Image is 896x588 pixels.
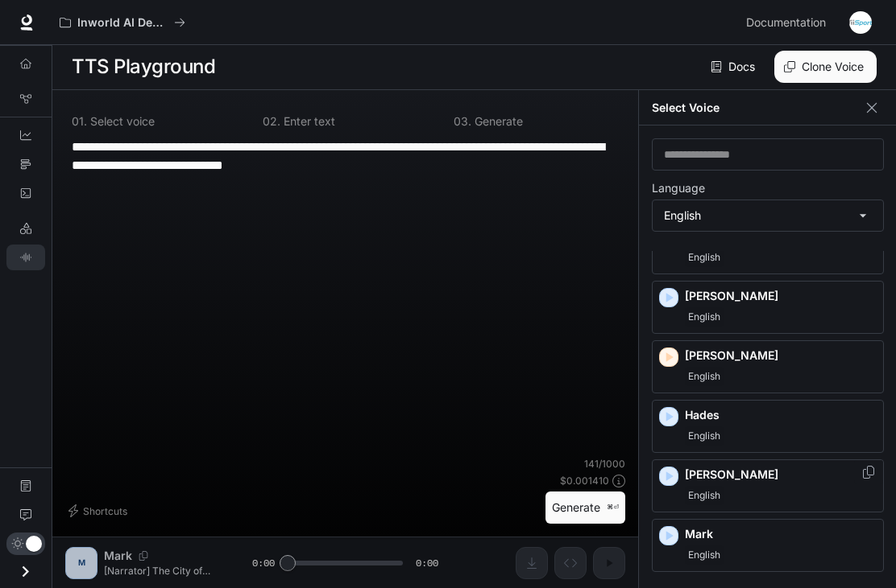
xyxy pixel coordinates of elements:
[6,216,45,241] a: LLM Playground
[607,503,619,512] p: ⌘⏎
[72,51,215,83] h1: TTS Playground
[52,6,193,39] button: All workspaces
[685,426,724,446] span: English
[72,116,87,127] p: 0 1 .
[471,116,523,127] p: Generate
[685,545,724,565] span: English
[844,6,877,39] button: User avatar
[685,367,724,386] span: English
[849,11,872,34] img: User avatar
[6,473,45,499] a: Documentation
[685,307,724,327] span: English
[263,116,280,127] p: 0 2 .
[454,116,471,127] p: 0 3 .
[65,498,134,524] button: Shortcuts
[685,347,877,364] p: [PERSON_NAME]
[6,51,45,76] a: Overview
[7,555,44,588] button: Open drawer
[584,457,625,471] p: 141 / 1000
[652,183,705,194] p: Language
[545,491,625,524] button: Generate⌘⏎
[6,86,45,112] a: Graph Registry
[707,51,761,83] a: Docs
[740,6,838,39] a: Documentation
[746,13,826,33] span: Documentation
[87,116,155,127] p: Select voice
[6,180,45,206] a: Logs
[6,245,45,270] a: TTS Playground
[685,467,877,483] p: [PERSON_NAME]
[685,288,877,304] p: [PERSON_NAME]
[861,466,877,479] button: Copy Voice ID
[6,122,45,148] a: Dashboards
[774,51,877,83] button: Clone Voice
[685,248,724,267] span: English
[685,486,724,505] span: English
[6,502,45,528] a: Feedback
[560,474,609,487] p: $ 0.001410
[26,534,42,552] span: Dark mode toggle
[77,16,168,30] p: Inworld AI Demos
[685,526,877,542] p: Mark
[653,200,883,231] div: English
[280,116,335,127] p: Enter text
[685,407,877,423] p: Hades
[6,151,45,177] a: Traces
